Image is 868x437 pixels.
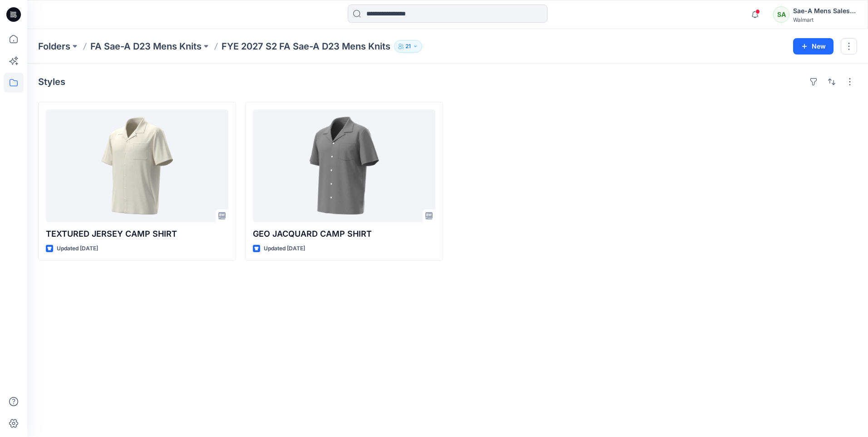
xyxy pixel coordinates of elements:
[253,109,435,222] a: GEO JACQUARD CAMP SHIRT
[90,40,202,53] a: FA Sae-A D23 Mens Knits
[264,244,305,253] p: Updated [DATE]
[394,40,422,53] button: 21
[46,109,228,222] a: TEXTURED JERSEY CAMP SHIRT
[38,40,70,53] a: Folders
[38,76,65,87] h4: Styles
[405,41,411,51] p: 21
[793,38,833,55] button: New
[793,5,857,16] div: Sae-A Mens Sales Team
[57,244,98,253] p: Updated [DATE]
[773,6,789,23] div: SA
[46,228,228,240] p: TEXTURED JERSEY CAMP SHIRT
[222,40,390,53] p: FYE 2027 S2 FA Sae-A D23 Mens Knits
[253,228,435,240] p: GEO JACQUARD CAMP SHIRT
[793,16,857,23] div: Walmart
